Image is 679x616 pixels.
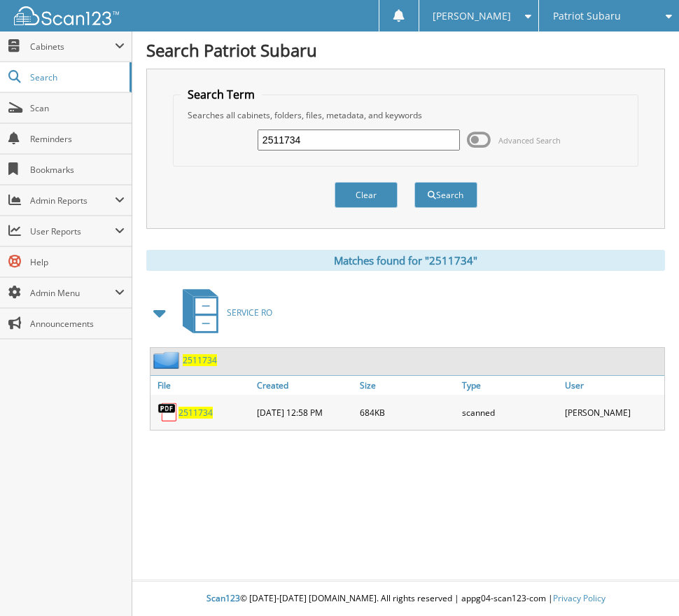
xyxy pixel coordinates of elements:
[553,592,605,604] a: Privacy Policy
[561,398,664,426] div: [PERSON_NAME]
[335,182,398,208] button: Clear
[146,250,665,271] div: Matches found for "2511734"
[181,109,631,121] div: Searches all cabinets, folders, files, metadata, and keywords
[178,407,213,419] a: 2511734
[433,12,511,20] span: [PERSON_NAME]
[609,549,679,616] iframe: Chat Widget
[30,164,125,176] span: Bookmarks
[498,135,561,146] span: Advanced Search
[30,318,125,330] span: Announcements
[227,307,272,318] span: SERVICE RO
[561,376,664,395] a: User
[30,133,125,145] span: Reminders
[206,592,240,604] span: Scan123
[153,351,183,369] img: folder2.png
[30,195,115,206] span: Admin Reports
[458,376,561,395] a: Type
[356,398,459,426] div: 684KB
[30,71,122,83] span: Search
[414,182,477,208] button: Search
[183,354,217,366] a: 2511734
[553,12,621,20] span: Patriot Subaru
[157,402,178,423] img: PDF.png
[356,376,459,395] a: Size
[150,376,253,395] a: File
[30,256,125,268] span: Help
[30,102,125,114] span: Scan
[30,225,115,237] span: User Reports
[146,38,665,62] h1: Search Patriot Subaru
[30,41,115,52] span: Cabinets
[174,285,272,340] a: SERVICE RO
[132,582,679,616] div: © [DATE]-[DATE] [DOMAIN_NAME]. All rights reserved | appg04-scan123-com |
[30,287,115,299] span: Admin Menu
[181,87,262,102] legend: Search Term
[458,398,561,426] div: scanned
[253,376,356,395] a: Created
[14,6,119,25] img: scan123-logo-white.svg
[253,398,356,426] div: [DATE] 12:58 PM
